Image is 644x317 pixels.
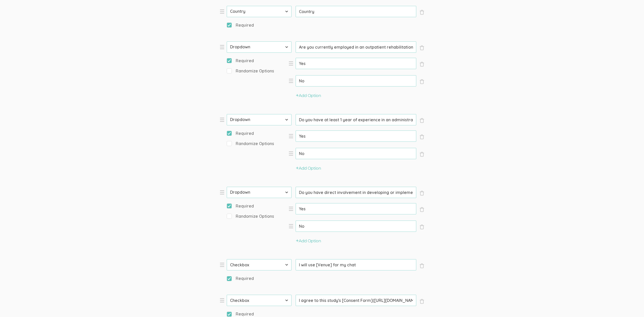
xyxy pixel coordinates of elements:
input: Type option here... [296,75,416,86]
input: Type question here... [296,41,416,53]
span: × [419,10,424,15]
button: Add Option [296,93,321,99]
iframe: Chat Widget [618,292,644,317]
input: Type option here... [296,148,416,159]
span: Required [227,311,254,317]
span: Randomize Options [227,213,274,219]
span: × [419,299,424,304]
button: Add Option [296,166,321,171]
input: Type question here... [296,114,416,125]
span: × [419,79,424,84]
span: × [419,134,424,139]
span: Required [227,203,254,209]
span: Randomize Options [227,141,274,147]
span: × [419,118,424,123]
input: Type question here... [296,259,416,270]
input: Type question here... [296,6,416,17]
span: × [419,152,424,157]
button: Add Option [296,238,321,244]
input: Type option here... [296,58,416,69]
span: Required [227,58,254,64]
span: Required [227,22,254,28]
input: Type option here... [296,130,416,142]
span: × [419,224,424,229]
span: × [419,45,424,50]
span: × [419,207,424,212]
span: × [419,62,424,67]
input: Type question here... [296,187,416,198]
input: Type question here... [296,295,416,306]
span: × [419,263,424,268]
span: Required [227,130,254,136]
span: Required [227,276,254,281]
span: Randomize Options [227,68,274,74]
span: × [419,191,424,196]
input: Type option here... [296,221,416,232]
input: Type option here... [296,203,416,214]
